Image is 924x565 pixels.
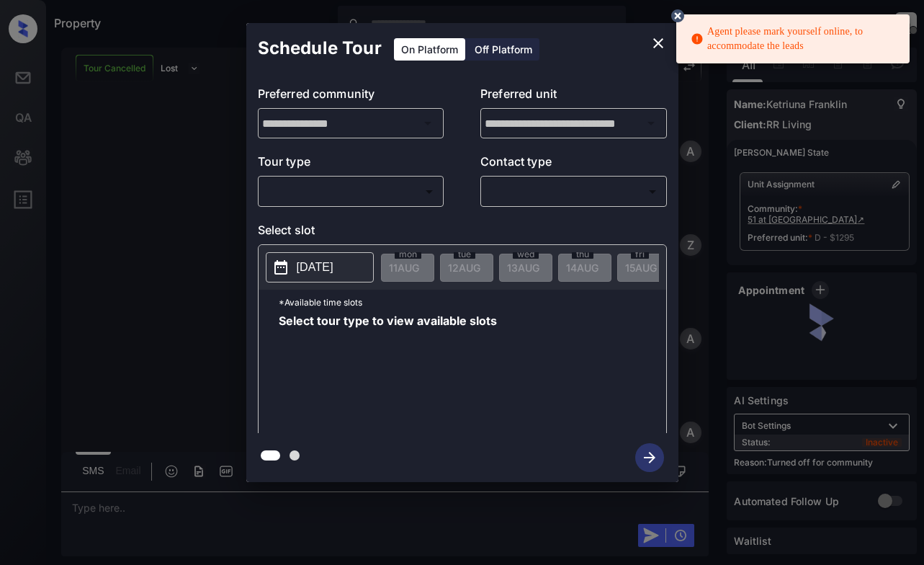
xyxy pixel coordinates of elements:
p: Tour type [258,153,444,176]
p: Contact type [480,153,667,176]
div: Agent please mark yourself online, to accommodate the leads [691,19,898,59]
p: Preferred community [258,85,444,108]
div: On Platform [394,38,465,61]
p: *Available time slots [279,290,666,315]
h2: Schedule Tour [246,23,393,74]
p: [DATE] [297,259,333,276]
span: Select tour type to view available slots [279,315,497,430]
button: [DATE] [266,252,374,282]
p: Select slot [258,221,667,244]
div: Off Platform [467,38,539,61]
button: close [644,29,673,58]
p: Preferred unit [480,85,667,108]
